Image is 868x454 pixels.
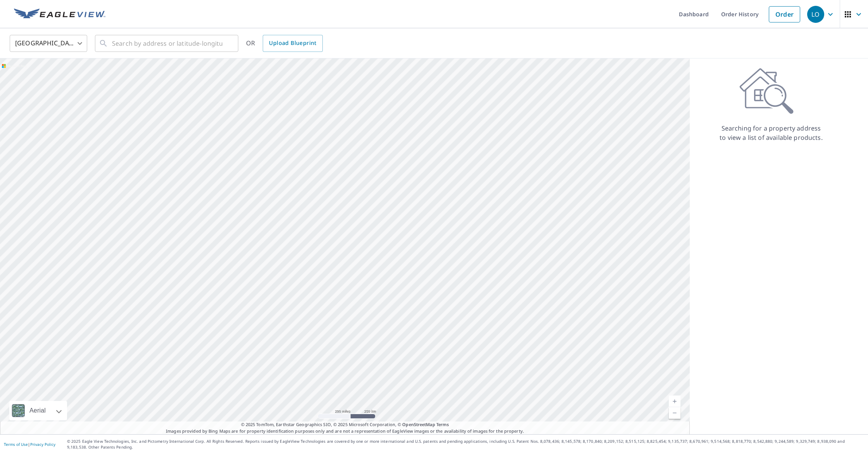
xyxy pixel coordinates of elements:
div: Aerial [27,401,48,420]
div: Aerial [9,401,67,420]
span: © 2025 TomTom, Earthstar Geographics SIO, © 2025 Microsoft Corporation, © [241,421,449,428]
a: Privacy Policy [30,442,55,447]
a: Terms [436,421,449,427]
img: EV Logo [14,9,105,20]
div: OR [246,35,323,52]
a: OpenStreetMap [402,421,435,427]
p: | [4,442,55,447]
a: Order [769,6,800,22]
span: Upload Blueprint [269,38,316,48]
p: Searching for a property address to view a list of available products. [719,124,823,142]
div: [GEOGRAPHIC_DATA] [10,33,87,54]
input: Search by address or latitude-longitude [112,33,222,54]
a: Current Level 5, Zoom In [669,396,680,407]
a: Upload Blueprint [263,35,322,52]
p: © 2025 Eagle View Technologies, Inc. and Pictometry International Corp. All Rights Reserved. Repo... [67,439,864,450]
a: Current Level 5, Zoom Out [669,407,680,419]
div: LO [807,6,824,23]
a: Terms of Use [4,442,28,447]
